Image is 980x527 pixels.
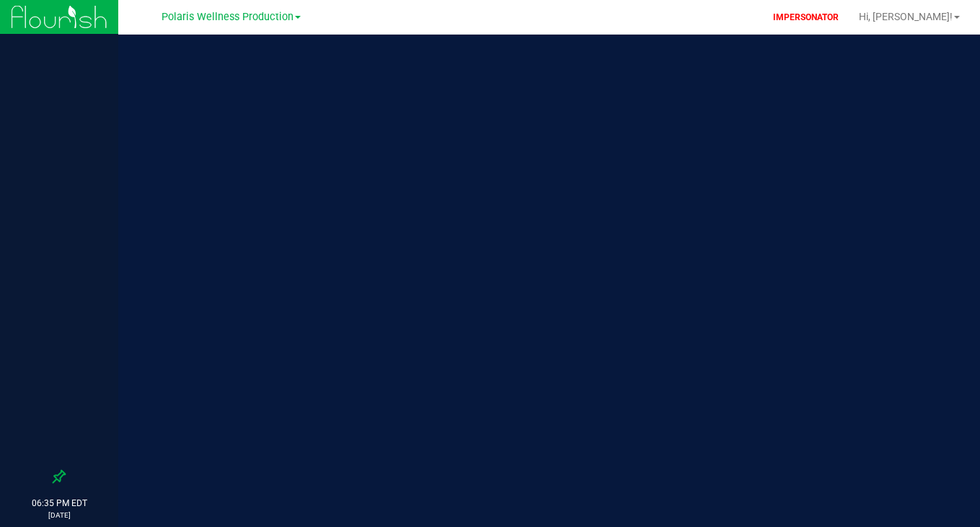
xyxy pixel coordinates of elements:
p: 06:35 PM EDT [6,497,112,510]
p: [DATE] [6,510,112,521]
span: Hi, [PERSON_NAME]! [859,11,953,22]
span: Polaris Wellness Production [162,11,293,23]
p: IMPERSONATOR [767,11,844,24]
label: Pin the sidebar to full width on large screens [52,469,66,484]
